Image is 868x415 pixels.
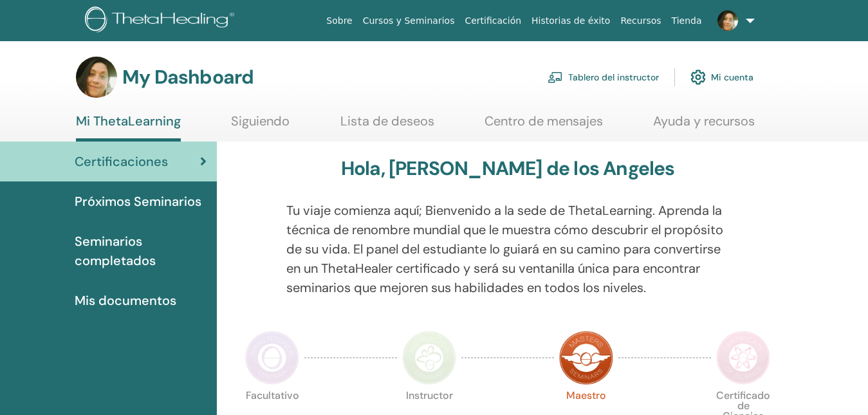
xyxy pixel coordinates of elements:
a: Cursos y Seminarios [358,9,460,33]
a: Certificación [459,9,526,33]
img: default.jpg [76,57,117,98]
img: Certificate of Science [716,331,770,385]
img: Practitioner [245,331,299,385]
span: Seminarios completados [75,232,207,270]
img: cog.svg [690,66,706,88]
img: Master [559,331,613,385]
a: Mi ThetaLearning [76,113,181,142]
a: Sobre [321,9,357,33]
a: Recursos [615,9,666,33]
a: Historias de éxito [526,9,615,33]
img: chalkboard-teacher.svg [548,71,563,83]
a: Mi cuenta [690,63,753,91]
p: Tu viaje comienza aquí; Bienvenido a la sede de ThetaLearning. Aprenda la técnica de renombre mun... [286,201,729,297]
a: Centro de mensajes [485,113,603,138]
a: Ayuda y recursos [653,113,755,138]
h3: My Dashboard [122,66,254,89]
a: Siguiendo [231,113,290,138]
img: logo.png [85,6,239,35]
a: Tienda [667,9,707,33]
a: Lista de deseos [340,113,434,138]
img: default.jpg [717,10,738,31]
h3: Hola, [PERSON_NAME] de los Angeles [341,157,675,180]
span: Certificaciones [75,152,168,171]
span: Mis documentos [75,291,176,310]
img: Instructor [402,331,456,385]
a: Tablero del instructor [548,63,659,91]
span: Próximos Seminarios [75,192,201,211]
